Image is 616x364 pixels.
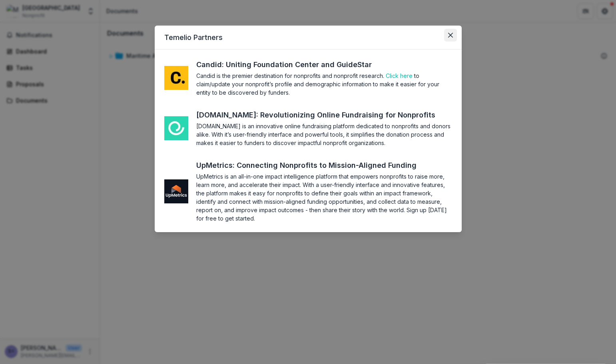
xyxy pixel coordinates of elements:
img: me [164,116,188,140]
section: [DOMAIN_NAME] is an innovative online fundraising platform dedicated to nonprofits and donors ali... [196,122,452,147]
button: Close [444,29,457,42]
section: UpMetrics is an all-in-one impact intelligence platform that empowers nonprofits to raise more, l... [196,172,452,223]
a: Click here [386,72,413,79]
a: UpMetrics: Connecting Nonprofits to Mission-Aligned Funding [196,160,431,171]
header: Temelio Partners [155,26,462,50]
img: me [164,66,188,90]
a: [DOMAIN_NAME]: Revolutionizing Online Fundraising for Nonprofits [196,109,450,120]
img: me [164,179,188,203]
a: Candid: Uniting Foundation Center and GuideStar [196,59,387,70]
section: Candid is the premier destination for nonprofits and nonprofit research. to claim/update your non... [196,72,452,97]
